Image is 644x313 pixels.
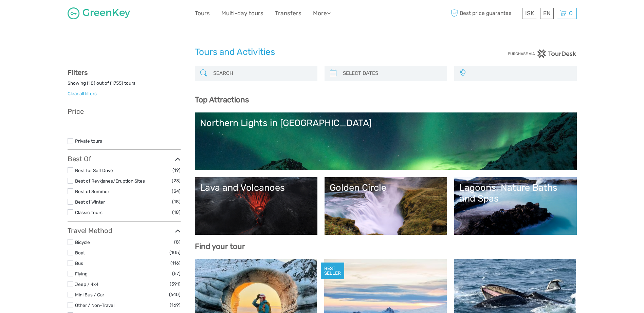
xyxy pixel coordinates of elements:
span: (116) [170,259,181,267]
a: Best for Self Drive [75,168,113,173]
a: Northern Lights in [GEOGRAPHIC_DATA] [200,118,572,165]
img: 1287-122375c5-1c4a-481d-9f75-0ef7bf1191bb_logo_small.jpg [68,7,130,19]
div: BEST SELLER [321,263,344,279]
div: Lagoons, Nature Baths and Spas [459,182,572,204]
h3: Best Of [68,155,181,163]
span: (18) [172,198,181,206]
strong: Filters [68,68,88,77]
div: Showing ( ) out of ( ) tours [68,80,181,90]
div: Lava and Volcanoes [200,182,312,193]
a: More [313,8,331,18]
a: Transfers [275,8,301,18]
a: Tours [195,8,210,18]
h3: Travel Method [68,227,181,235]
label: 1755 [112,80,122,86]
span: (105) [169,249,181,256]
a: Private tours [75,138,102,144]
div: EN [540,8,554,19]
span: (640) [169,291,181,298]
a: Classic Tours [75,210,103,215]
input: SEARCH [210,67,314,79]
span: (57) [172,270,181,277]
a: Flying [75,271,88,276]
input: SELECT DATES [340,67,444,79]
h3: Price [68,107,181,116]
a: Mini Bus / Car [75,292,104,297]
div: Golden Circle [330,182,442,193]
span: ISK [525,10,534,17]
a: Golden Circle [330,182,442,230]
b: Find your tour [195,242,245,251]
div: Northern Lights in [GEOGRAPHIC_DATA] [200,118,572,128]
label: 18 [89,80,94,86]
a: Multi-day tours [221,8,263,18]
a: Jeep / 4x4 [75,281,98,287]
span: (169) [170,301,181,309]
a: Lava and Volcanoes [200,182,312,230]
a: Lagoons, Nature Baths and Spas [459,182,572,230]
a: Best of Reykjanes/Eruption Sites [75,178,145,184]
b: Top Attractions [195,95,249,104]
span: (34) [172,187,181,195]
span: (391) [170,280,181,288]
span: (19) [172,166,181,174]
a: Best of Winter [75,199,105,205]
span: Best price guarantee [449,8,520,19]
span: 0 [568,10,574,17]
a: Bicycle [75,239,90,245]
span: (8) [174,238,181,246]
a: Bus [75,260,83,266]
span: (23) [172,177,181,185]
a: Boat [75,250,85,255]
img: PurchaseViaTourDesk.png [508,49,576,58]
a: Clear all filters [68,91,97,96]
a: Other / Non-Travel [75,302,114,308]
span: (18) [172,208,181,216]
a: Best of Summer [75,189,109,194]
h1: Tours and Activities [195,47,449,58]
